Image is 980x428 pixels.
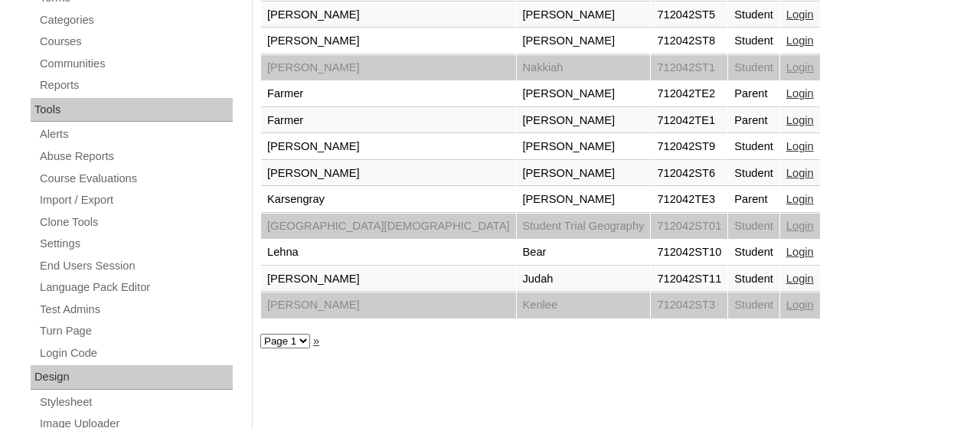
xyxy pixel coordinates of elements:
[38,234,233,253] a: Settings
[786,299,814,311] a: Login
[38,213,233,232] a: Clone Tools
[261,292,516,319] td: [PERSON_NAME]
[651,187,727,213] td: 712042TE3
[38,76,233,95] a: Reports
[38,125,233,144] a: Alerts
[261,28,516,54] td: [PERSON_NAME]
[261,187,516,213] td: Karsengray
[517,214,651,240] td: Student Trial Geography
[517,161,651,187] td: [PERSON_NAME]
[786,114,814,126] a: Login
[651,108,727,134] td: 712042TE1
[728,81,779,107] td: Parent
[31,98,233,123] div: Tools
[517,187,651,213] td: [PERSON_NAME]
[261,214,516,240] td: [GEOGRAPHIC_DATA][DEMOGRAPHIC_DATA]
[38,300,233,319] a: Test Admins
[261,108,516,134] td: Farmer
[728,28,779,54] td: Student
[38,191,233,210] a: Import / Export
[517,2,651,28] td: [PERSON_NAME]
[261,134,516,160] td: [PERSON_NAME]
[38,344,233,363] a: Login Code
[651,2,727,28] td: 712042ST5
[786,167,814,179] a: Login
[517,266,651,292] td: Judah
[651,55,727,81] td: 712042ST1
[261,55,516,81] td: [PERSON_NAME]
[651,214,727,240] td: 712042ST01
[261,240,516,266] td: Lehna
[651,292,727,319] td: 712042ST3
[261,161,516,187] td: [PERSON_NAME]
[651,81,727,107] td: 712042TE2
[728,240,779,266] td: Student
[517,28,651,54] td: [PERSON_NAME]
[786,193,814,205] a: Login
[517,292,651,319] td: Kenlee
[786,273,814,285] a: Login
[651,240,727,266] td: 712042ST10
[261,81,516,107] td: Farmer
[517,55,651,81] td: Nakkiah
[38,256,233,276] a: End Users Session
[38,169,233,188] a: Course Evaluations
[786,140,814,152] a: Login
[38,322,233,341] a: Turn Page
[517,108,651,134] td: [PERSON_NAME]
[728,134,779,160] td: Student
[38,32,233,51] a: Courses
[728,187,779,213] td: Parent
[517,240,651,266] td: Bear
[786,34,814,47] a: Login
[728,292,779,319] td: Student
[517,81,651,107] td: [PERSON_NAME]
[651,28,727,54] td: 712042ST8
[728,55,779,81] td: Student
[38,147,233,166] a: Abuse Reports
[261,266,516,292] td: [PERSON_NAME]
[313,335,319,347] a: »
[38,11,233,30] a: Categories
[728,161,779,187] td: Student
[728,108,779,134] td: Parent
[31,365,233,390] div: Design
[38,393,233,412] a: Stylesheet
[517,134,651,160] td: [PERSON_NAME]
[651,134,727,160] td: 712042ST9
[728,266,779,292] td: Student
[728,214,779,240] td: Student
[651,266,727,292] td: 712042ST11
[786,8,814,21] a: Login
[38,54,233,74] a: Communities
[786,87,814,100] a: Login
[651,161,727,187] td: 712042ST6
[261,2,516,28] td: [PERSON_NAME]
[786,220,814,232] a: Login
[38,278,233,297] a: Language Pack Editor
[786,246,814,258] a: Login
[728,2,779,28] td: Student
[786,61,814,74] a: Login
